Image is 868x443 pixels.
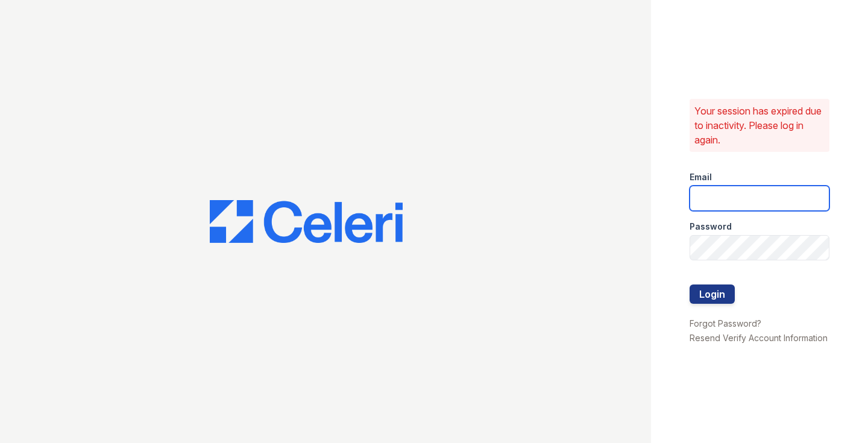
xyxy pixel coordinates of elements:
label: Password [690,221,732,233]
img: CE_Logo_Blue-a8612792a0a2168367f1c8372b55b34899dd931a85d93a1a3d3e32e68fde9ad4.png [210,200,403,243]
a: Resend Verify Account Information [690,333,828,343]
label: Email [690,171,712,183]
button: Login [690,284,735,304]
a: Forgot Password? [690,318,761,328]
p: Your session has expired due to inactivity. Please log in again. [694,104,825,147]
